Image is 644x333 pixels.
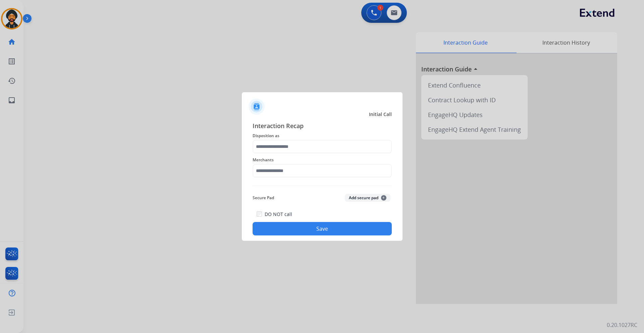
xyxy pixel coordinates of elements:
button: Save [253,222,392,235]
span: Merchants [253,156,392,164]
span: + [381,195,386,201]
label: DO NOT call [265,211,292,218]
span: Interaction Recap [253,121,392,132]
img: contact-recap-line.svg [253,185,392,186]
img: contactIcon [249,99,265,115]
span: Initial Call [369,111,392,118]
span: Disposition as [253,132,392,140]
p: 0.20.1027RC [607,321,637,329]
button: Add secure pad+ [345,194,390,202]
span: Secure Pad [253,194,274,202]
